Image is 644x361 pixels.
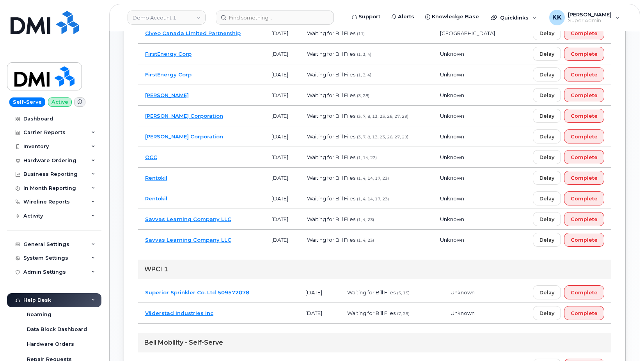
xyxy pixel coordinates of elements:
button: Complete [564,285,604,299]
td: [DATE] [264,44,300,64]
span: Unknown [451,310,475,316]
button: Delay [533,67,561,81]
span: Complete [571,50,598,58]
a: Alerts [386,9,420,25]
span: Complete [571,112,598,120]
span: Delay [539,133,554,140]
span: Unknown [440,51,464,57]
span: Waiting for Bill Files [347,289,396,296]
span: (3, 28) [357,93,369,98]
button: Complete [564,171,604,185]
span: Alerts [398,13,414,21]
span: [PERSON_NAME] [568,11,612,18]
td: [DATE] [264,85,300,106]
span: Unknown [440,175,464,181]
span: Unknown [440,113,464,119]
span: Complete [571,71,598,78]
span: Delay [539,195,554,202]
a: Rentokil [145,195,167,202]
button: Delay [533,285,561,299]
button: Complete [564,109,604,123]
button: Delay [533,212,561,226]
span: Delay [539,50,554,58]
button: Complete [564,212,604,226]
span: Delay [539,174,554,182]
span: KK [552,13,562,22]
span: Complete [571,310,598,317]
td: [DATE] [264,209,300,230]
span: Quicklinks [500,14,529,21]
span: [GEOGRAPHIC_DATA] [440,30,495,36]
span: Delay [539,71,554,78]
div: Quicklinks [485,10,542,25]
a: Rentokil [145,175,167,181]
span: Waiting for Bill Files [307,30,355,36]
button: Delay [533,171,561,185]
td: [DATE] [264,168,300,188]
button: Delay [533,109,561,123]
span: Unknown [440,71,464,78]
td: [DATE] [298,282,340,303]
span: (1, 4, 14, 17, 23) [357,176,389,181]
td: [DATE] [264,230,300,250]
span: (1, 14, 23) [357,155,377,160]
span: (1, 4, 14, 17, 23) [357,196,389,202]
span: (3, 7, 8, 13, 23, 26, 27, 29) [357,114,408,119]
span: Delay [539,236,554,244]
button: Delay [533,306,561,320]
span: (3, 7, 8, 13, 23, 26, 27, 29) [357,134,408,140]
button: Delay [533,233,561,247]
span: Complete [571,92,598,99]
button: Complete [564,67,604,81]
button: Complete [564,47,604,61]
input: Find something... [216,11,334,25]
button: Delay [533,88,561,102]
button: Complete [564,129,604,143]
td: [DATE] [298,303,340,324]
span: Delay [539,216,554,223]
td: [DATE] [264,64,300,85]
span: Unknown [440,237,464,243]
span: Unknown [440,133,464,140]
span: Unknown [440,92,464,98]
span: Complete [571,216,598,223]
span: Delay [539,310,554,317]
span: Complete [571,174,598,182]
span: Complete [571,289,598,296]
span: Complete [571,154,598,161]
span: Waiting for Bill Files [347,310,396,316]
span: Delay [539,112,554,120]
a: OCC [145,154,157,160]
button: Complete [564,233,604,247]
span: Super Admin [568,18,612,24]
span: (5, 15) [397,290,410,296]
span: (7, 29) [397,311,410,316]
span: (11) [357,31,365,36]
button: Delay [533,191,561,205]
a: [PERSON_NAME] Corporation [145,113,223,119]
span: Delay [539,30,554,37]
div: Kristin Kammer-Grossman [544,10,625,25]
button: Delay [533,47,561,61]
td: [DATE] [264,188,300,209]
a: Savvas Learning Company LLC [145,237,231,243]
button: Complete [564,306,604,320]
span: Waiting for Bill Files [307,175,355,181]
span: Complete [571,236,598,244]
span: Waiting for Bill Files [307,51,355,57]
div: Bell Mobility - Self-Serve [138,333,611,352]
button: Complete [564,26,604,40]
span: Waiting for Bill Files [307,113,355,119]
a: Väderstad Industries Inc [145,310,213,316]
span: Waiting for Bill Files [307,216,355,222]
button: Complete [564,150,604,164]
span: Complete [571,30,598,37]
div: WPCI 1 [138,260,611,279]
span: (1, 4, 23) [357,238,374,243]
span: Waiting for Bill Files [307,71,355,78]
span: Unknown [440,154,464,160]
td: [DATE] [264,126,300,147]
span: Waiting for Bill Files [307,237,355,243]
button: Delay [533,26,561,40]
a: Demo Account 1 [128,11,206,25]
